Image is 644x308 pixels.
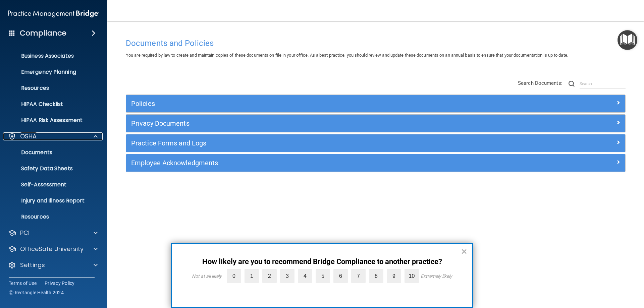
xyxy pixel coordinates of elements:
img: ic-search.3b580494.png [569,81,575,87]
label: 8 [369,269,383,283]
label: 5 [316,269,330,283]
span: Search Documents: [518,80,562,86]
a: Privacy Policy [45,280,75,287]
label: 1 [245,269,259,283]
span: Ⓒ Rectangle Health 2024 [9,289,64,296]
div: Not at all likely [192,273,222,279]
label: 10 [405,269,419,283]
label: 3 [280,269,294,283]
p: OSHA [20,132,37,140]
label: 7 [351,269,366,283]
label: 6 [333,269,348,283]
p: How likely are you to recommend Bridge Compliance to another practice? [185,257,459,266]
label: 9 [387,269,401,283]
div: Extremely likely [421,273,452,279]
span: You are required by law to create and maintain copies of these documents on file in your office. ... [126,53,568,58]
label: 0 [227,269,241,283]
p: Self-Assessment [4,181,96,188]
h5: Practice Forms and Logs [131,139,495,147]
img: PMB logo [8,7,99,20]
button: Open Resource Center [618,30,637,50]
p: Safety Data Sheets [4,165,96,172]
p: OfficeSafe University [20,245,84,253]
p: PCI [20,229,30,237]
p: HIPAA Risk Assessment [4,117,96,124]
p: Resources [4,213,96,220]
p: Documents [4,149,96,156]
input: Search [580,79,626,89]
label: 4 [298,269,312,283]
p: Emergency Planning [4,69,96,75]
p: Settings [20,261,45,269]
p: Resources [4,85,96,91]
h4: Compliance [20,28,66,38]
button: Close [461,246,467,257]
p: Injury and Illness Report [4,197,96,204]
p: HIPAA Checklist [4,101,96,108]
a: Terms of Use [9,280,37,287]
p: Business Associates [4,53,96,59]
h4: Documents and Policies [126,39,626,48]
h5: Policies [131,100,495,107]
label: 2 [262,269,277,283]
h5: Employee Acknowledgments [131,159,495,167]
h5: Privacy Documents [131,120,495,127]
